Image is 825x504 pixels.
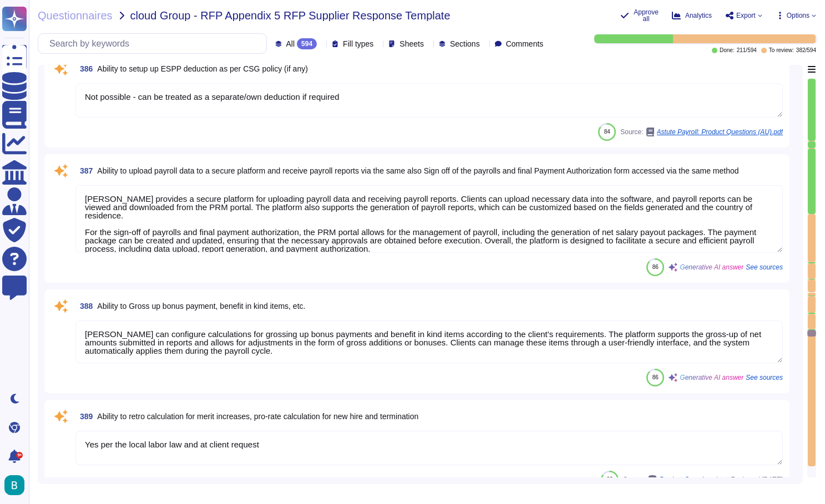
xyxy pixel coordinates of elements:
[607,476,613,482] span: 83
[620,128,783,136] span: Source:
[737,48,757,53] span: 211 / 594
[297,38,317,49] div: 594
[75,413,93,420] span: 389
[716,476,783,483] span: Last Reviewed [DATE]
[75,65,93,73] span: 386
[657,129,783,135] span: Astute Payroll: Product Questions (AU).pdf
[680,374,743,381] span: Generative AI answer
[75,431,783,465] textarea: Yes per the local labor law and at client request
[746,264,783,271] span: See sources
[343,40,373,48] span: Fill types
[746,374,783,381] span: See sources
[680,264,743,271] span: Generative AI answer
[787,12,809,19] span: Options
[97,302,305,310] span: Ability to Gross up bonus payment, benefit in kind items, etc.
[75,167,93,175] span: 387
[659,476,712,483] span: Product Overview
[685,12,712,19] span: Analytics
[286,40,295,48] span: All
[796,48,816,53] span: 382 / 594
[130,10,451,21] span: cloud Group - RFP Appendix 5 RFP Supplier Response Template
[720,48,735,53] span: Done:
[16,452,23,459] div: 9+
[506,40,544,48] span: Comments
[44,34,266,53] input: Search by keywords
[450,40,480,48] span: Sections
[97,166,738,175] span: Ability to upload payroll data to a secure platform and receive payroll reports via the same also...
[769,48,794,53] span: To review:
[75,83,783,118] textarea: Not possible - can be treated as a separate/own deduction if required
[4,475,24,495] img: user
[652,374,659,380] span: 86
[399,40,424,48] span: Sheets
[97,64,308,73] span: Ability to setup up ESPP deduction as per CSG policy (if any)
[75,320,783,363] textarea: [PERSON_NAME] can configure calculations for grossing up bonus payments and benefit in kind items...
[2,473,32,497] button: user
[652,264,659,270] span: 86
[672,11,712,20] button: Analytics
[97,412,418,421] span: Ability to retro calculation for merit increases, pro-rate calculation for new hire and termination
[736,12,756,19] span: Export
[634,9,659,22] span: Approve all
[38,10,113,21] span: Questionnaires
[620,9,659,22] button: Approve all
[75,302,93,310] span: 388
[604,129,610,135] span: 84
[75,185,783,253] textarea: [PERSON_NAME] provides a secure platform for uploading payroll data and receiving payroll reports...
[623,475,712,484] span: Source:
